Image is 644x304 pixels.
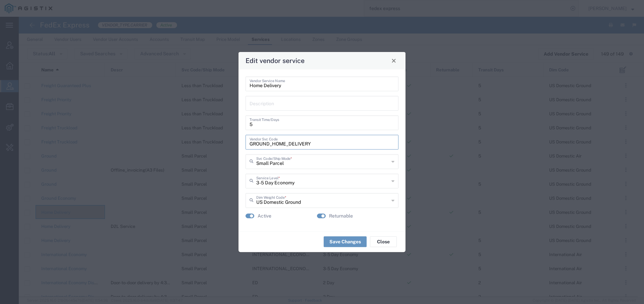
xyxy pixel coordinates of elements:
[389,56,398,65] button: Close
[258,212,271,220] label: Active
[370,236,397,247] button: Close
[324,236,367,247] button: Save Changes
[246,56,305,65] h4: Edit vendor service
[329,212,353,220] label: Returnable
